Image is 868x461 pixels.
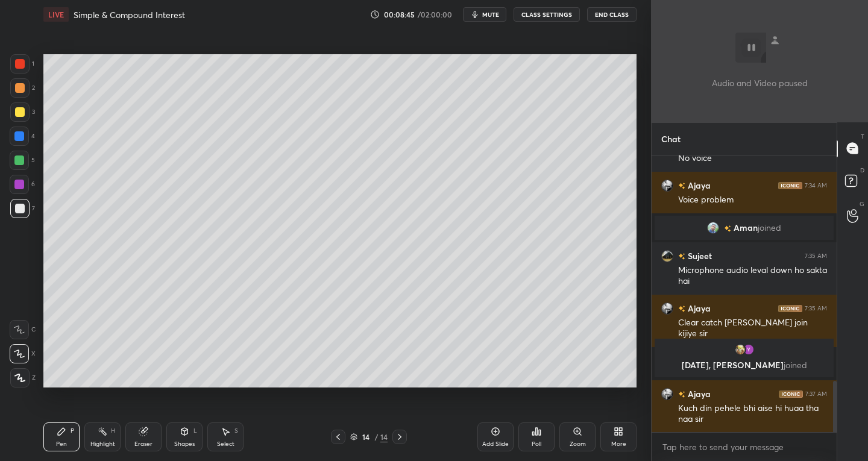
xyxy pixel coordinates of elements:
[805,252,827,259] div: 7:35 AM
[10,368,36,387] div: Z
[661,387,673,400] img: b04e346670074ac0831d2595b757635c.jpg
[678,306,685,312] img: no-rating-badge.077c3623.svg
[778,304,802,312] img: iconic-dark.1390631f.png
[678,183,685,189] img: no-rating-badge.077c3623.svg
[678,391,685,398] img: no-rating-badge.077c3623.svg
[652,123,690,155] p: Chat
[678,194,827,206] div: Voice problem
[611,441,626,447] div: More
[482,441,509,447] div: Add Slide
[10,78,35,98] div: 2
[724,225,731,231] img: no-rating-badge.077c3623.svg
[805,181,827,189] div: 7:34 AM
[861,132,864,141] p: T
[734,223,758,233] span: Aman
[10,151,35,170] div: 5
[587,7,637,22] button: End Class
[734,343,746,356] img: 3
[10,127,35,146] div: 4
[712,77,808,89] p: Audio and Video paused
[10,199,35,218] div: 7
[678,317,827,340] div: Clear catch [PERSON_NAME] join kijiye sir
[678,152,827,165] div: No voice
[758,223,781,233] span: joined
[193,428,197,434] div: L
[134,441,153,447] div: Eraser
[43,7,69,22] div: LIVE
[463,7,506,22] button: mute
[90,441,115,447] div: Highlight
[570,441,586,447] div: Zoom
[860,166,864,175] p: D
[74,9,185,20] h4: Simple & Compound Interest
[652,155,837,433] div: grid
[174,441,195,447] div: Shapes
[532,441,541,447] div: Poll
[685,302,711,315] h6: Ajaya
[10,54,34,74] div: 1
[661,179,673,191] img: b04e346670074ac0831d2595b757635c.jpg
[678,253,685,260] img: no-rating-badge.077c3623.svg
[678,265,827,287] div: Microphone audio leval down ho sakta hai
[217,441,234,447] div: Select
[784,359,807,371] span: joined
[10,175,35,194] div: 6
[10,102,35,122] div: 3
[743,343,755,356] img: 3
[514,7,580,22] button: CLASS SETTINGS
[685,179,711,192] h6: Ajaya
[380,431,388,442] div: 14
[662,360,826,370] p: [DATE], [PERSON_NAME]
[778,181,802,189] img: iconic-dark.1390631f.png
[482,10,499,19] span: mute
[661,249,673,262] img: 17a32a3a046e4ea6b41a5d6bada2c530.jpg
[860,199,864,209] p: G
[779,390,803,397] img: iconic-dark.1390631f.png
[374,433,378,441] div: /
[707,222,719,234] img: 942d9c6553104090a6e43f7938057ecb.101428525_3
[805,390,827,397] div: 7:37 AM
[10,320,36,339] div: C
[56,441,67,447] div: Pen
[661,302,673,314] img: b04e346670074ac0831d2595b757635c.jpg
[234,428,238,434] div: S
[685,249,712,262] h6: Sujeet
[111,428,115,434] div: H
[678,403,827,425] div: Kuch din pehele bhi aise hi huaa tha naa sir
[685,387,711,400] h6: Ajaya
[71,428,74,434] div: P
[360,433,372,441] div: 14
[10,344,36,363] div: X
[805,304,827,312] div: 7:35 AM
